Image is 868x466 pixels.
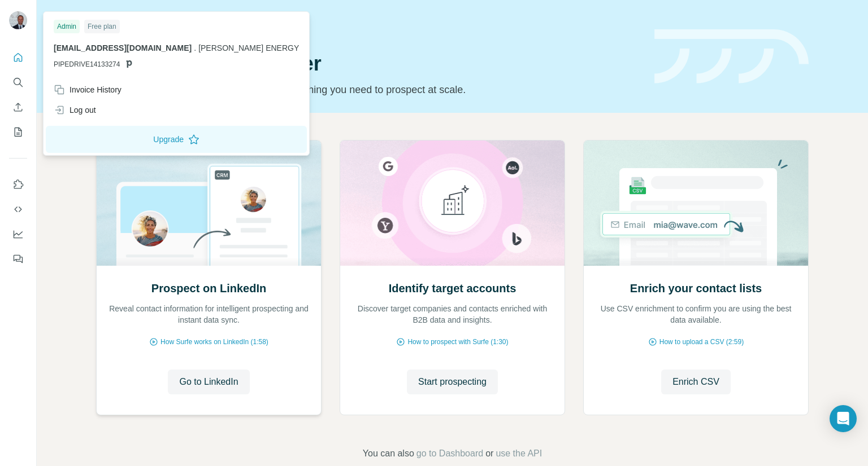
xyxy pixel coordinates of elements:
p: Pick your starting point and we’ll provide everything you need to prospect at scale. [96,82,641,98]
button: Feedback [9,249,27,269]
p: Discover target companies and contacts enriched with B2B data and insights. [351,303,553,326]
button: Start prospecting [407,370,498,394]
img: Avatar [9,11,27,29]
span: You can also [363,447,414,460]
img: Identify target accounts [340,140,565,266]
h2: Enrich your contact lists [630,280,762,296]
div: Open Intercom Messenger [830,405,857,432]
span: How to upload a CSV (2:59) [659,337,744,347]
h2: Prospect on LinkedIn [151,280,266,296]
button: Dashboard [9,224,27,244]
h1: Let’s prospect together [96,52,641,75]
div: Invoice History [54,84,121,95]
span: Start prospecting [418,375,487,389]
img: Prospect on LinkedIn [96,140,322,266]
span: Go to LinkedIn [179,375,238,389]
span: . [194,43,196,52]
img: banner [654,29,809,84]
span: [PERSON_NAME] ENERGY [198,43,299,52]
span: PIPEDRIVE14133274 [54,59,120,69]
p: Reveal contact information for intelligent prospecting and instant data sync. [108,303,310,326]
button: Use Surfe on LinkedIn [9,174,27,195]
button: use the API [496,447,542,460]
button: go to Dashboard [416,447,483,460]
div: Admin [54,20,80,33]
span: [EMAIL_ADDRESS][DOMAIN_NAME] [54,43,192,52]
button: Search [9,72,27,93]
h2: Identify target accounts [389,280,517,296]
span: or [485,447,493,460]
img: Enrich your contact lists [583,140,809,266]
p: Use CSV enrichment to confirm you are using the best data available. [595,303,797,326]
button: My lists [9,122,27,142]
button: Enrich CSV [661,370,731,394]
span: Enrich CSV [672,375,719,389]
button: Go to LinkedIn [168,370,249,394]
div: Log out [54,104,96,116]
button: Enrich CSV [9,97,27,117]
div: Free plan [84,20,120,33]
div: Quick start [96,21,641,32]
button: Upgrade [46,126,307,153]
button: Quick start [9,47,27,68]
button: Use Surfe API [9,199,27,219]
span: How to prospect with Surfe (1:30) [407,337,508,347]
span: How Surfe works on LinkedIn (1:58) [160,337,268,347]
